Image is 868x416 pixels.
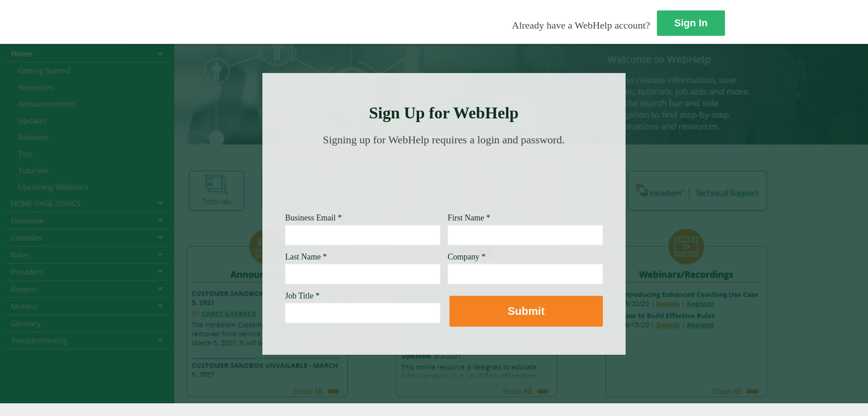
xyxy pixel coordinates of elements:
img: Need Credentials? Sign up below. Have Credentials? Use the sign-in button. [291,155,597,201]
span: Job Title * [285,291,320,300]
span: Company * [448,252,486,261]
strong: Sign Up for WebHelp [369,104,519,122]
span: Signing up for WebHelp requires a login and password. [323,134,565,146]
span: Already have a WebHelp account? [512,20,650,31]
span: Business Email * [285,213,342,222]
button: Submit [449,296,603,327]
strong: Submit [508,305,544,317]
span: First Name * [448,213,490,222]
a: Sign In [657,10,725,36]
span: Last Name * [285,252,327,261]
strong: Sign In [674,17,707,29]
